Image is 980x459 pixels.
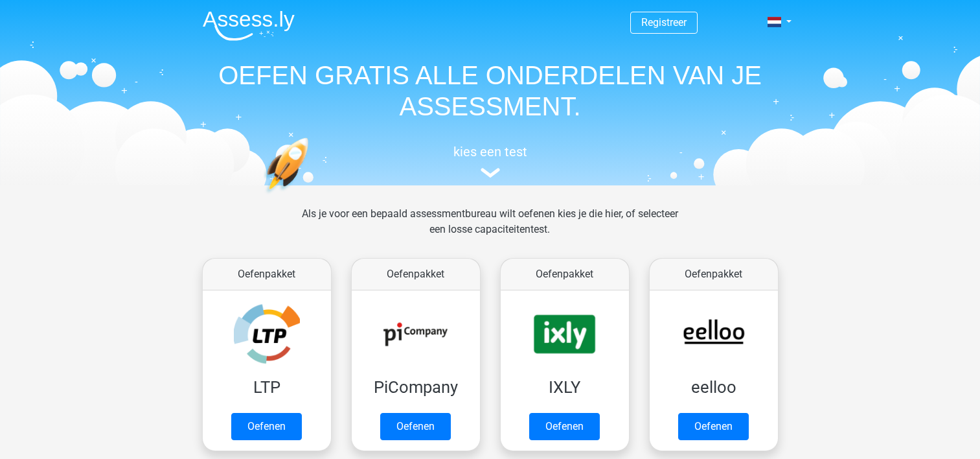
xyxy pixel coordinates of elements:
[192,144,788,178] a: kies een test
[641,16,687,29] a: Registreer
[291,206,689,253] div: Als je voor een bepaald assessmentbureau wilt oefenen kies je die hier, of selecteer een losse ca...
[481,168,500,178] img: assessment
[529,413,600,440] a: Oefenen
[192,144,788,159] h5: kies een test
[231,413,302,440] a: Oefenen
[192,60,788,122] h1: OEFEN GRATIS ALLE ONDERDELEN VAN JE ASSESSMENT.
[203,10,295,41] img: Assessly
[678,413,749,440] a: Oefenen
[264,137,359,255] img: oefenen
[380,413,451,440] a: Oefenen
